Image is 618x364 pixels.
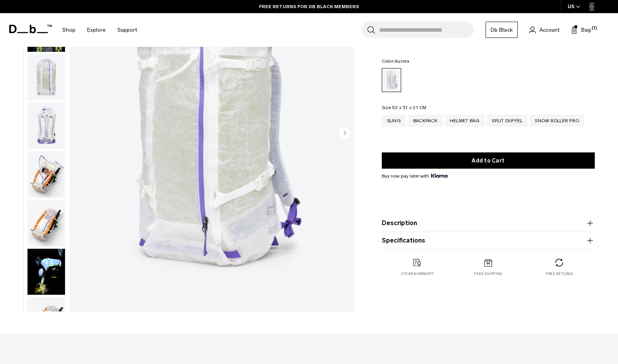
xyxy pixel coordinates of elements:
[27,151,65,198] button: Weigh_Lighter_Backpack_25L_4.png
[27,249,65,295] img: Weigh Lighter Backpack 25L Aurora
[382,236,595,245] button: Specifications
[27,54,65,101] button: Weigh_Lighter_Backpack_25L_2.png
[382,68,401,92] a: Aurora
[401,271,434,277] p: 2 year warranty
[87,16,106,44] a: Explore
[27,151,65,198] img: Weigh_Lighter_Backpack_25L_4.png
[546,271,573,277] p: Free returns
[474,271,502,277] p: Free shipping
[486,22,518,38] a: Db Black
[27,297,65,344] button: Weigh_Lighter_Backpack_25L_6.png
[571,25,591,34] button: Bag (1)
[408,114,443,127] a: Backpack
[592,25,597,32] span: (1)
[27,103,65,149] img: Weigh_Lighter_Backpack_25L_3.png
[117,16,137,44] a: Support
[382,105,427,110] legend: Size:
[431,174,448,178] img: {"height" => 20, "alt" => "Klarna"}
[27,297,65,343] img: Weigh_Lighter_Backpack_25L_6.png
[27,200,65,246] img: Weigh_Lighter_Backpack_25L_5.png
[382,173,448,179] span: Buy now pay later with
[382,152,595,169] button: Add to Cart
[382,114,406,127] a: Sling
[27,54,65,101] img: Weigh_Lighter_Backpack_25L_2.png
[382,219,595,228] button: Description
[382,59,410,63] legend: Color:
[57,13,143,47] nav: Main Navigation
[339,127,350,140] button: Next slide
[392,105,427,110] span: 52 x 31 x 21 CM
[259,3,359,10] a: FREE RETURNS FOR DB BLACK MEMBERS
[27,200,65,247] button: Weigh_Lighter_Backpack_25L_5.png
[395,58,410,64] span: Aurora
[27,248,65,296] button: Weigh Lighter Backpack 25L Aurora
[530,114,584,127] a: Snow Roller Pro
[62,16,76,44] a: Shop
[27,102,65,149] button: Weigh_Lighter_Backpack_25L_3.png
[445,114,485,127] a: Helmet Bag
[539,26,560,34] span: Account
[529,25,560,34] a: Account
[487,114,527,127] a: Split Duffel
[581,26,591,34] span: Bag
